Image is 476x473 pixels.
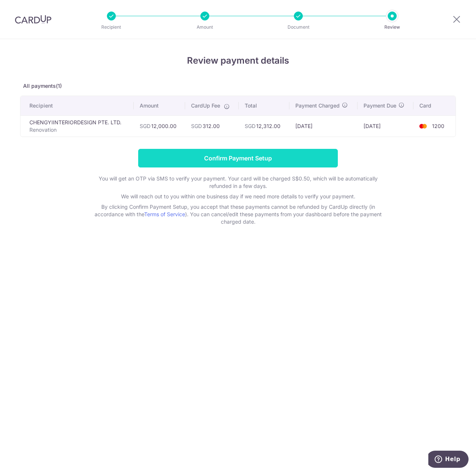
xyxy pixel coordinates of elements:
[239,96,289,115] th: Total
[416,122,431,131] img: <span class="translation_missing" title="translation missing: en.account_steps.new_confirm_form.b...
[15,15,51,24] img: CardUp
[144,211,185,217] a: Terms of Service
[177,23,232,31] p: Amount
[191,102,220,109] span: CardUp Fee
[358,115,413,137] td: [DATE]
[245,123,256,129] span: SGD
[134,96,185,115] th: Amount
[89,175,387,190] p: You will get an OTP via SMS to verify your payment. Your card will be charged S$0.50, which will ...
[295,102,340,109] span: Payment Charged
[140,123,150,129] span: SGD
[191,123,202,129] span: SGD
[29,126,128,134] p: Renovation
[84,23,139,31] p: Recipient
[89,203,387,226] p: By clicking Confirm Payment Setup, you accept that these payments cannot be refunded by CardUp di...
[289,115,358,137] td: [DATE]
[134,115,185,137] td: 12,000.00
[432,123,444,129] span: 1200
[365,23,420,31] p: Review
[20,115,134,137] td: CHENGYIINTERIORDESIGN PTE. LTD.
[185,115,239,137] td: 312.00
[271,23,326,31] p: Document
[138,149,338,167] input: Confirm Payment Setup
[20,96,134,115] th: Recipient
[413,96,456,115] th: Card
[89,193,387,200] p: We will reach out to you within one business day if we need more details to verify your payment.
[20,54,456,67] h4: Review payment details
[239,115,289,137] td: 12,312.00
[20,82,456,90] p: All payments(1)
[364,102,396,109] span: Payment Due
[428,451,469,469] iframe: Opens a widget where you can find more information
